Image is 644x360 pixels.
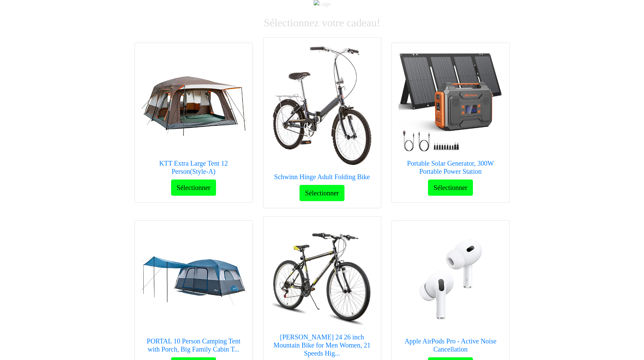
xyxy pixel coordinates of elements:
[300,185,345,201] button: Sélectionner
[428,179,473,196] button: Sélectionner
[142,337,246,353] h5: PORTAL 10 Person Camping Tent with Porch, Big Family Cabin T...
[142,227,246,332] img: PORTAL 10 Person Camping Tent with Porch, Big Family Cabin Tent with 2 Rooms, 2 Doors, 2 Ground V...
[399,50,503,179] a: Portable Solar Generator, 300W Portable Power Station Portable Solar Generator, 300W Portable Pow...
[171,179,216,196] button: Sélectionner
[270,333,374,357] h5: [PERSON_NAME] 24 26 inch Mountain Bike for Men Women, 21 Speeds Hig...
[270,44,374,185] a: Schwinn Hinge Adult Folding Bike Schwinn Hinge Adult Folding Bike
[399,337,503,353] h5: Apple AirPods Pro - Active Noise Cancellation
[399,159,503,175] h5: Portable Solar Generator, 300W Portable Power Station
[270,44,374,167] img: Schwinn Hinge Adult Folding Bike
[142,227,246,357] a: PORTAL 10 Person Camping Tent with Porch, Big Family Cabin Tent with 2 Rooms, 2 Doors, 2 Ground V...
[399,227,503,357] a: Apple AirPods Pro - Active Noise Cancellation Apple AirPods Pro - Active Noise Cancellation
[142,50,246,154] img: KTT Extra Large Tent 12 Person(Style-A)
[270,223,374,328] img: Hiland 24 26 inch Mountain Bike for Men Women, 21 Speeds High-Carbon Steel Frame, Sport Cycling M...
[142,50,246,179] a: KTT Extra Large Tent 12 Person(Style-A) KTT Extra Large Tent 12 Person(Style-A)
[135,16,510,29] h2: Sélectionnez votre cadeau!
[399,50,503,154] img: Portable Solar Generator, 300W Portable Power Station
[270,173,374,181] h5: Schwinn Hinge Adult Folding Bike
[142,159,246,175] h5: KTT Extra Large Tent 12 Person(Style-A)
[399,227,503,332] img: Apple AirPods Pro - Active Noise Cancellation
